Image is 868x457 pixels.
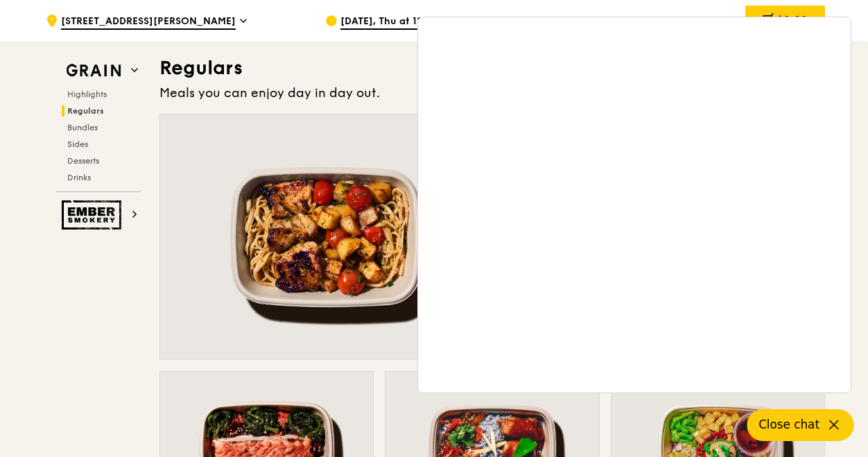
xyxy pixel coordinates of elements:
span: Highlights [67,89,107,99]
span: Close chat [758,416,819,433]
img: Ember Smokery web logo [62,200,125,230]
span: [STREET_ADDRESS][PERSON_NAME] [61,15,236,30]
span: Bundles [67,123,98,132]
span: $0.00 [776,13,808,26]
span: Drinks [67,173,91,182]
span: [DATE], Thu at 12:30PM–1:30PM [340,15,494,30]
img: Grain web logo [62,58,125,83]
div: Meals you can enjoy day in day out. [159,83,825,103]
h3: Regulars [159,55,825,80]
span: Desserts [67,156,99,166]
span: Sides [67,139,88,149]
span: Regulars [67,106,104,116]
button: Close chat [747,409,854,441]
